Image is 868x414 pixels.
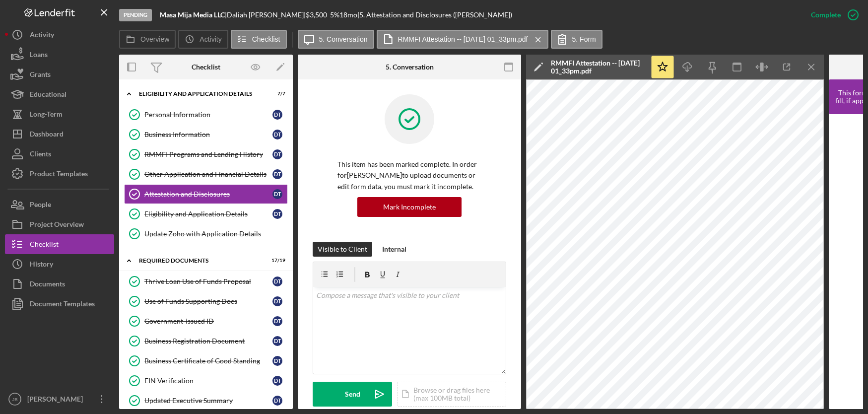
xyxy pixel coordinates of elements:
[119,30,176,49] button: Overview
[144,150,272,158] div: RMMFI Programs and Lending History
[5,144,114,164] button: Clients
[572,35,596,43] label: 5. Form
[801,5,863,25] button: Complete
[144,317,272,325] div: Government-issued ID
[30,214,84,237] div: Project Overview
[30,124,64,146] div: Dashboard
[252,35,280,43] label: Checklist
[30,195,51,217] div: People
[5,164,114,184] button: Product Templates
[5,214,114,234] button: Project Overview
[272,110,282,120] div: D T
[5,274,114,294] a: Documents
[144,190,272,198] div: Attestation and Disclosures
[30,144,51,166] div: Clients
[30,25,54,47] div: Activity
[267,91,285,97] div: 7 / 7
[318,242,367,257] div: Visible to Client
[319,35,368,43] label: 5. Conversation
[144,337,272,345] div: Business Registration Document
[551,59,645,75] div: RMMFI Attestation -- [DATE] 01_33pm.pdf
[272,356,282,366] div: D T
[30,254,53,276] div: History
[5,25,114,45] button: Activity
[330,11,339,19] div: 5 %
[124,311,288,331] a: Government-issued IDDT
[200,35,221,43] label: Activity
[377,242,411,257] button: Internal
[272,189,282,199] div: D T
[124,331,288,351] a: Business Registration DocumentDT
[5,234,114,254] button: Checklist
[398,35,528,43] label: RMMFI Attestation -- [DATE] 01_33pm.pdf
[272,336,282,346] div: D T
[345,382,360,407] div: Send
[124,164,288,184] a: Other Application and Financial DetailsDT
[144,230,287,238] div: Update Zoho with Application Details
[5,195,114,214] button: People
[272,169,282,179] div: D T
[144,170,272,178] div: Other Application and Financial Details
[267,258,285,264] div: 17 / 19
[231,30,287,49] button: Checklist
[377,30,548,49] button: RMMFI Attestation -- [DATE] 01_33pm.pdf
[139,91,261,97] div: Eligibility and Application Details
[30,234,59,257] div: Checklist
[272,396,282,406] div: D T
[382,242,406,257] div: Internal
[272,149,282,159] div: D T
[5,104,114,124] button: Long-Term
[144,111,272,119] div: Personal Information
[144,210,272,218] div: Eligibility and Application Details
[272,376,282,386] div: D T
[337,159,481,192] p: This item has been marked complete. In order for [PERSON_NAME] to upload documents or edit form d...
[124,184,288,204] a: Attestation and DisclosuresDT
[192,63,220,71] div: Checklist
[144,377,272,385] div: EIN Verification
[313,382,392,407] button: Send
[144,357,272,365] div: Business Certificate of Good Standing
[272,209,282,219] div: D T
[5,389,114,409] button: JB[PERSON_NAME]
[139,258,261,264] div: REQUIRED DOCUMENTS
[383,197,436,217] div: Mark Incomplete
[30,104,63,127] div: Long-Term
[227,11,306,19] div: Daliah [PERSON_NAME] |
[357,197,462,217] button: Mark Incomplete
[5,254,114,274] button: History
[5,294,114,314] button: Document Templates
[5,45,114,65] button: Loans
[551,30,602,49] button: 5. Form
[119,9,152,21] div: Pending
[272,296,282,306] div: D T
[12,397,17,402] text: JB
[160,10,225,19] b: Masa Mija Media LLC
[160,11,227,19] div: |
[124,371,288,391] a: EIN VerificationDT
[144,297,272,305] div: Use of Funds Supporting Docs
[30,45,48,67] div: Loans
[298,30,374,49] button: 5. Conversation
[144,131,272,138] div: Business Information
[386,63,434,71] div: 5. Conversation
[144,277,272,285] div: Thrive Loan Use of Funds Proposal
[124,224,288,244] a: Update Zoho with Application Details
[124,351,288,371] a: Business Certificate of Good StandingDT
[5,84,114,104] a: Educational
[124,291,288,311] a: Use of Funds Supporting DocsDT
[124,144,288,164] a: RMMFI Programs and Lending HistoryDT
[124,391,288,411] a: Updated Executive SummaryDT
[140,35,169,43] label: Overview
[124,204,288,224] a: Eligibility and Application DetailsDT
[124,125,288,144] a: Business InformationDT
[5,65,114,84] button: Grants
[811,5,841,25] div: Complete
